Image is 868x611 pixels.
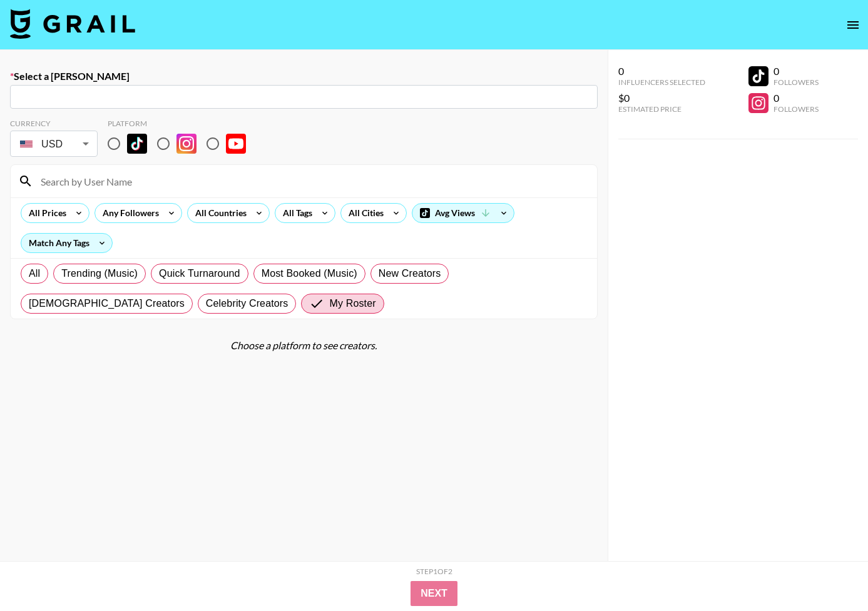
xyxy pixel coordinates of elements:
div: Influencers Selected [618,77,705,87]
div: All Tags [275,204,315,222]
label: Select a [PERSON_NAME] [10,70,598,82]
div: Platform [108,119,256,128]
button: open drawer [840,12,865,37]
img: Grail Talent [10,9,135,39]
span: New Creators [379,266,441,281]
div: All Prices [21,204,69,222]
div: 0 [774,65,819,77]
div: Followers [774,77,819,87]
div: Estimated Price [618,104,705,114]
div: All Cities [341,204,386,222]
div: Currency [10,119,98,128]
span: All [29,266,40,281]
div: All Countries [188,204,249,222]
span: Trending (Music) [61,266,138,281]
span: Celebrity Creators [206,296,288,311]
img: YouTube [226,134,246,154]
span: Most Booked (Music) [262,266,357,281]
div: 0 [618,65,705,77]
img: Instagram [176,134,197,154]
div: 0 [774,92,819,104]
span: My Roster [329,296,375,311]
div: Step 1 of 2 [416,567,452,576]
img: TikTok [127,134,147,154]
div: USD [13,133,95,155]
div: Avg Views [412,204,514,222]
div: Followers [774,104,819,114]
div: Match Any Tags [21,234,112,252]
input: Search by User Name [33,171,590,191]
button: Next [411,581,457,606]
span: [DEMOGRAPHIC_DATA] Creators [29,296,185,311]
span: Quick Turnaround [159,266,240,281]
div: $0 [618,92,705,104]
div: Choose a platform to see creators. [10,339,598,352]
div: Any Followers [95,204,161,222]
